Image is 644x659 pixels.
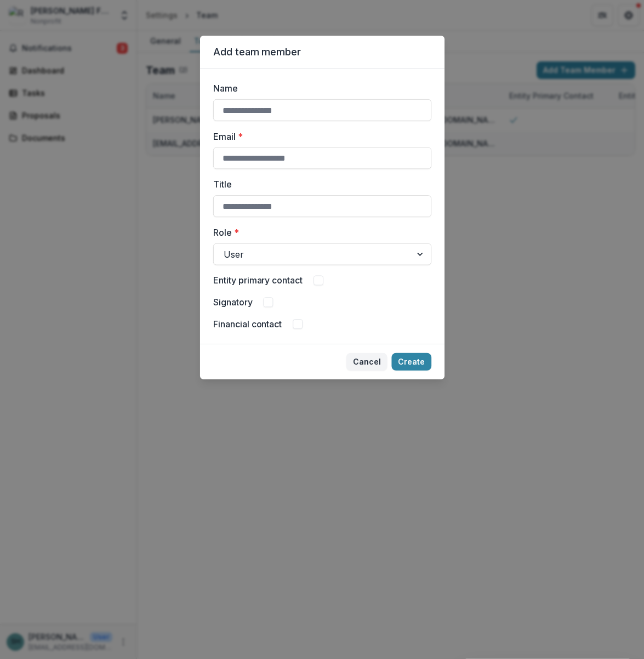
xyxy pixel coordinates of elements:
[213,317,281,331] label: Financial contact
[200,36,444,69] header: Add team member
[213,178,424,191] label: Title
[213,296,252,309] label: Signatory
[391,353,431,371] button: Create
[213,226,424,239] label: Role
[213,130,424,143] label: Email
[213,82,424,95] label: Name
[213,274,302,287] label: Entity primary contact
[346,353,387,371] button: Cancel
